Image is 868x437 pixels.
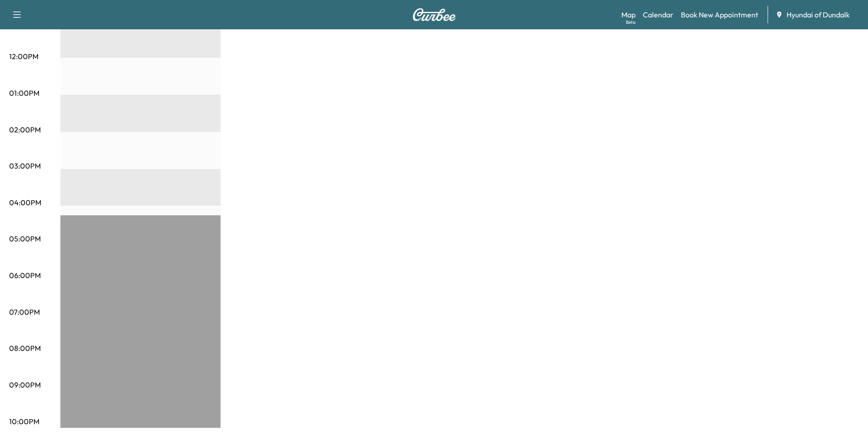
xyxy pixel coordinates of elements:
[9,51,38,62] p: 12:00PM
[643,9,674,20] a: Calendar
[412,8,456,21] img: Curbee Logo
[9,416,39,427] p: 10:00PM
[9,124,41,135] p: 02:00PM
[9,379,41,390] p: 09:00PM
[9,160,41,171] p: 03:00PM
[9,306,40,317] p: 07:00PM
[621,9,636,20] a: MapBeta
[681,9,758,20] a: Book New Appointment
[9,233,41,244] p: 05:00PM
[9,197,41,208] p: 04:00PM
[9,87,39,98] p: 01:00PM
[787,9,850,20] span: Hyundai of Dundalk
[626,19,636,26] div: Beta
[9,270,41,281] p: 06:00PM
[9,343,41,354] p: 08:00PM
